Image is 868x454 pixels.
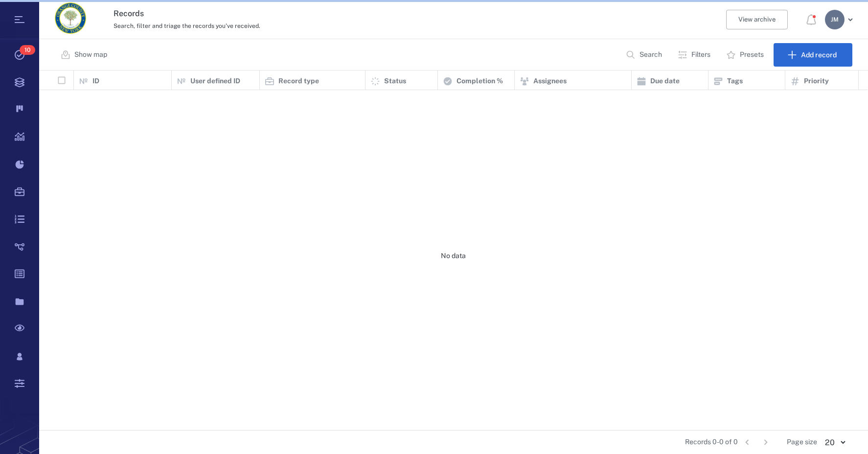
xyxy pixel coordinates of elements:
span: 10 [20,45,35,55]
button: View archive [726,10,788,29]
div: No data [39,90,868,422]
p: Filters [691,50,710,60]
button: Presets [720,43,772,67]
p: Show map [74,50,107,60]
img: Orange County Planning Department logo [55,2,86,34]
nav: pagination navigation [738,434,775,450]
p: ID [92,76,99,86]
p: Presets [740,50,764,60]
a: Go home [55,2,86,37]
span: Search, filter and triage the records you've received. [114,23,260,29]
p: Completion % [457,76,503,86]
p: Tags [727,76,743,86]
p: Record type [278,76,319,86]
button: Add record [774,43,852,67]
span: Page size [787,437,817,447]
button: Show map [55,43,115,67]
span: Records 0-0 of 0 [685,437,738,447]
h3: Records [114,8,590,20]
p: Status [384,76,406,86]
p: Priority [804,76,829,86]
p: User defined ID [190,76,240,86]
div: J M [825,10,845,29]
p: Assignees [533,76,567,86]
button: Filters [672,43,718,67]
div: 20 [817,437,852,448]
button: Search [620,43,670,67]
p: Due date [650,76,680,86]
p: Search [640,50,662,60]
button: JM [825,10,856,29]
